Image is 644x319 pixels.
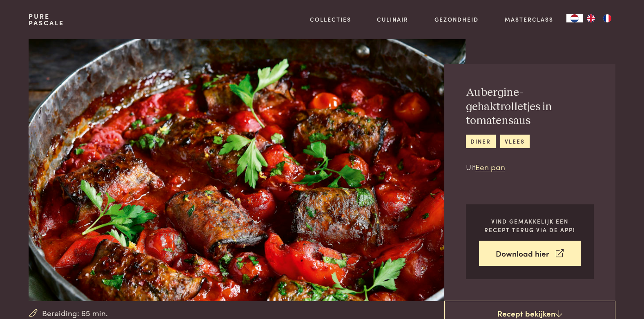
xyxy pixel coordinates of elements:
a: Een pan [475,161,505,172]
p: Uit [466,161,594,173]
a: diner [466,135,496,148]
img: Aubergine-gehaktrolletjes in tomatensaus [29,39,465,301]
a: Gezondheid [435,15,479,24]
a: NL [566,14,583,22]
ul: Language list [583,14,615,22]
a: Download hier [479,241,581,266]
a: Masterclass [505,15,553,24]
aside: Language selected: Nederlands [566,14,615,22]
a: Culinair [377,15,408,24]
a: PurePascale [29,13,64,26]
a: EN [583,14,599,22]
p: Vind gemakkelijk een recept terug via de app! [479,217,581,234]
a: vlees [500,135,530,148]
div: Language [566,14,583,22]
span: Bereiding: 65 min. [42,307,108,319]
a: FR [599,14,615,22]
h2: Aubergine-gehaktrolletjes in tomatensaus [466,86,594,128]
a: Collecties [310,15,351,24]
